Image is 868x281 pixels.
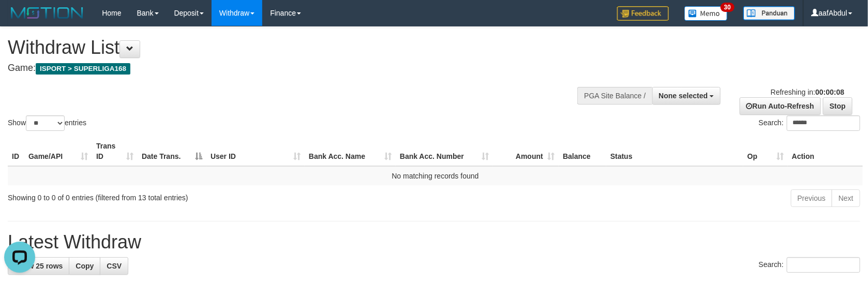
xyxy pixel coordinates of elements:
a: Next [832,189,860,207]
h1: Withdraw List [8,37,568,58]
img: Button%20Memo.svg [684,6,728,21]
label: Show entries [8,115,86,131]
button: Open LiveChat chat widget [4,4,35,35]
th: Game/API: activate to sort column ascending [24,137,92,166]
th: Action [788,137,863,166]
th: Balance [559,137,606,166]
span: ISPORT > SUPERLIGA168 [36,63,130,75]
th: Bank Acc. Name: activate to sort column ascending [305,137,396,166]
a: Run Auto-Refresh [740,97,821,115]
span: Copy [76,262,94,270]
span: Refreshing in: [771,88,844,96]
th: Op: activate to sort column ascending [743,137,788,166]
input: Search: [787,115,860,131]
span: 30 [721,3,735,12]
a: Previous [791,189,832,207]
h1: Latest Withdraw [8,232,860,253]
select: Showentries [26,115,65,131]
th: ID [8,137,24,166]
th: User ID: activate to sort column ascending [206,137,305,166]
img: panduan.png [743,6,795,20]
th: Date Trans.: activate to sort column descending [138,137,206,166]
div: Showing 0 to 0 of 0 entries (filtered from 13 total entries) [8,188,354,203]
img: MOTION_logo.png [8,5,86,21]
a: CSV [100,257,128,275]
th: Bank Acc. Number: activate to sort column ascending [396,137,493,166]
a: Copy [69,257,100,275]
td: No matching records found [8,166,863,185]
a: Stop [823,97,852,115]
span: CSV [107,262,122,270]
button: None selected [652,87,721,105]
img: Feedback.jpg [617,6,669,21]
input: Search: [787,257,860,273]
th: Trans ID: activate to sort column ascending [92,137,138,166]
label: Search: [759,257,860,273]
div: PGA Site Balance / [577,87,652,105]
th: Status [606,137,743,166]
strong: 00:00:08 [815,88,844,96]
h4: Game: [8,63,568,73]
span: None selected [659,92,708,100]
th: Amount: activate to sort column ascending [493,137,559,166]
label: Search: [759,115,860,131]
